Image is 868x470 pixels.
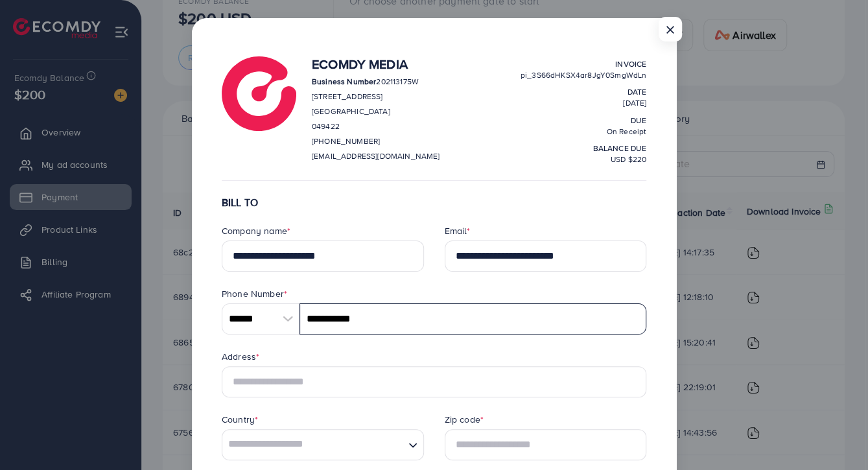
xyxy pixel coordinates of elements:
[521,56,646,72] p: Invoice
[224,430,403,460] input: Search for option
[312,104,440,119] p: [GEOGRAPHIC_DATA]
[607,126,647,137] span: On Receipt
[312,56,440,72] h4: Ecomdy Media
[222,56,296,131] img: logo
[312,148,440,164] p: [EMAIL_ADDRESS][DOMAIN_NAME]
[623,97,646,108] span: [DATE]
[312,134,440,149] p: [PHONE_NUMBER]
[312,76,376,87] strong: Business Number
[222,224,290,237] label: Company name
[521,141,646,156] p: balance due
[445,224,471,237] label: Email
[312,74,440,89] p: 202113175W
[445,413,484,426] label: Zip code
[611,154,646,165] span: USD $220
[659,17,682,41] button: Close
[312,119,440,134] p: 049422
[312,89,440,104] p: [STREET_ADDRESS]
[222,196,646,209] h6: BILL TO
[222,413,258,426] label: Country
[521,84,646,100] p: Date
[813,412,858,460] iframe: Chat
[521,69,646,80] span: pi_3S66dHKSX4ar8JgY0SmgWdLn
[222,429,424,460] div: Search for option
[222,287,287,300] label: Phone Number
[222,350,259,363] label: Address
[521,113,646,128] p: Due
